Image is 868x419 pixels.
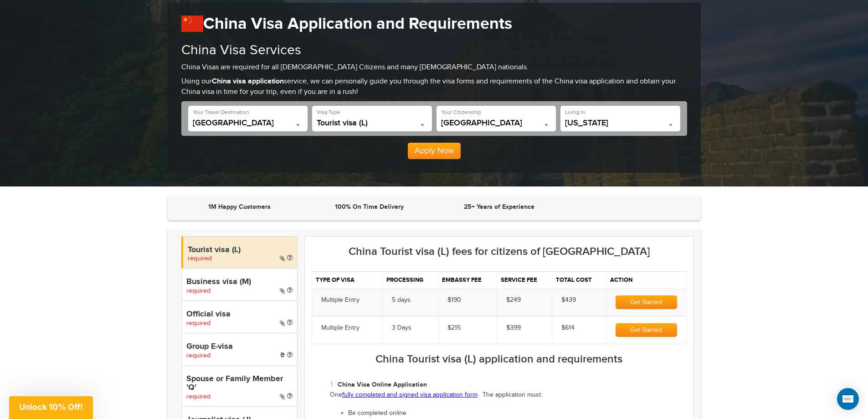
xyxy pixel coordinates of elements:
h3: China Tourist visa (L) application and requirements [312,353,687,365]
span: California [565,119,676,128]
a: Get Started [616,299,677,306]
label: Your Travel Destination [193,109,249,116]
span: United States [441,119,552,131]
span: 3 Days [392,324,411,331]
h4: Group E-visa [186,342,293,352]
label: Living In [565,109,586,116]
span: $614 [561,324,575,331]
strong: 1M Happy Customers [208,203,271,211]
button: Get Started [616,323,677,337]
span: China [193,119,303,131]
h1: China Visa Application and Requirements [181,14,687,34]
h3: China Tourist visa (L) fees for citizens of [GEOGRAPHIC_DATA] [312,246,687,258]
span: required [186,393,211,400]
th: Processing [382,271,438,288]
p: One . The application must: [330,391,687,400]
p: China Visas are required for all [DEMOGRAPHIC_DATA] Citizens and many [DEMOGRAPHIC_DATA] nationals. [181,62,687,73]
span: $399 [506,324,521,331]
span: $249 [506,296,521,304]
h4: Business visa (M) [186,278,293,287]
div: Unlock 10% Off! [9,396,93,419]
span: $215 [447,324,461,331]
span: California [565,119,676,131]
span: United States [441,119,552,128]
span: Tourist visa (L) [317,119,427,131]
a: Get Started [616,326,677,334]
h4: Spouse or Family Member 'Q' [186,375,293,393]
span: required [188,255,212,262]
iframe: Customer reviews powered by Trustpilot [566,202,692,213]
span: $190 [447,296,461,304]
label: Your Citizenship [441,109,481,116]
button: Apply Now [408,143,461,159]
span: Multiple Entry [321,296,360,304]
a: fully completed and signed visa application form [342,391,478,398]
h2: China Visa Services [181,43,687,58]
span: required [186,320,211,327]
strong: 100% On Time Delivery [335,203,404,211]
h4: Tourist visa (L) [188,246,293,255]
strong: 25+ Years of Experience [464,203,534,211]
th: Service fee [497,271,552,288]
strong: China visa application [212,77,284,86]
span: $439 [561,296,576,304]
button: Get Started [616,295,677,309]
th: Total cost [552,271,606,288]
th: Action [606,271,686,288]
h4: Official visa [186,310,293,319]
label: Visa Type [317,109,340,116]
strong: China Visa Online Application [338,381,427,388]
span: China [193,119,303,128]
th: Type of visa [312,271,382,288]
span: 5 days [392,296,411,304]
th: Embassy fee [438,271,497,288]
div: Open Intercom Messenger [837,388,859,410]
span: Tourist visa (L) [317,119,427,128]
span: required [186,352,211,359]
span: required [186,287,211,295]
span: Multiple Entry [321,324,360,331]
p: Using our service, we can personally guide you through the visa forms and requirements of the Chi... [181,77,687,98]
li: Be completed online [348,409,687,418]
span: Unlock 10% Off! [19,402,83,412]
